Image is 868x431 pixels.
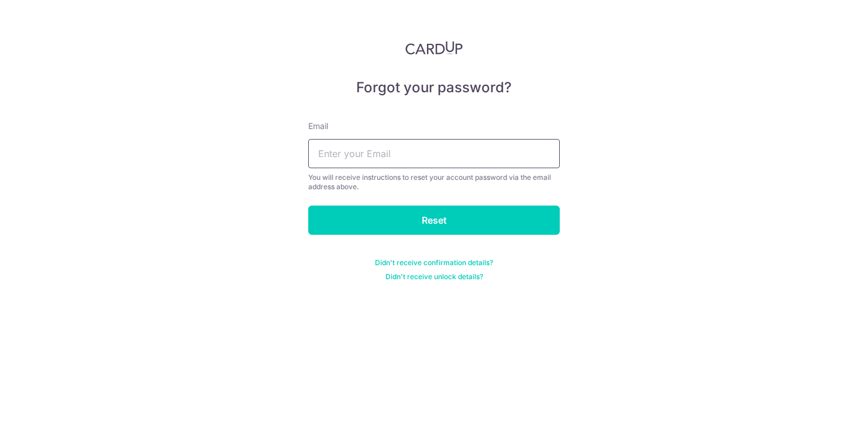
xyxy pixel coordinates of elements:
a: Didn't receive confirmation details? [375,258,493,267]
label: Email [308,120,328,132]
img: CardUp Logo [405,41,463,55]
input: Enter your Email [308,139,560,168]
h5: Forgot your password? [308,78,560,97]
a: Didn't receive unlock details? [385,272,483,281]
input: Reset [308,206,560,235]
div: You will receive instructions to reset your account password via the email address above. [308,173,560,192]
